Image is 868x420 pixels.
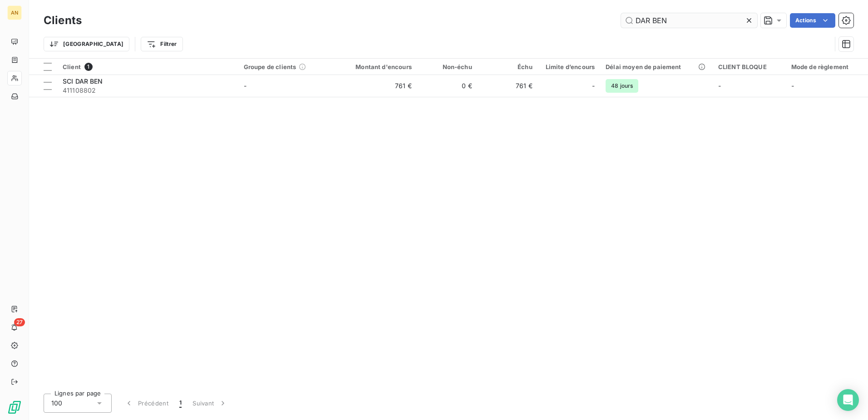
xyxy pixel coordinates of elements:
[174,394,187,413] button: 1
[119,394,174,413] button: Précédent
[837,389,859,411] div: Open Intercom Messenger
[423,63,472,70] div: Non-échu
[244,82,247,90] span: -
[606,79,638,93] span: 48 jours
[63,63,81,70] span: Client
[483,63,533,70] div: Échu
[187,394,233,413] button: Suivant
[718,82,721,90] span: -
[44,12,82,29] h3: Clients
[44,37,129,51] button: [GEOGRAPHIC_DATA]
[790,13,835,28] button: Actions
[791,63,863,70] div: Mode de règlement
[478,75,538,97] td: 761 €
[84,63,93,71] span: 1
[179,399,182,408] span: 1
[51,399,62,408] span: 100
[63,77,103,85] span: SCI DAR BEN
[417,75,478,97] td: 0 €
[342,63,412,70] div: Montant d'encours
[14,318,25,326] span: 27
[63,86,233,95] span: 411108802
[7,400,22,415] img: Logo LeanPay
[621,13,757,28] input: Rechercher
[543,63,595,70] div: Limite d’encours
[244,63,296,70] span: Groupe de clients
[141,37,182,51] button: Filtrer
[336,75,417,97] td: 761 €
[592,81,595,90] span: -
[7,5,22,20] div: AN
[606,63,707,70] div: Délai moyen de paiement
[791,82,794,90] span: -
[718,63,780,70] div: CLIENT BLOQUE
